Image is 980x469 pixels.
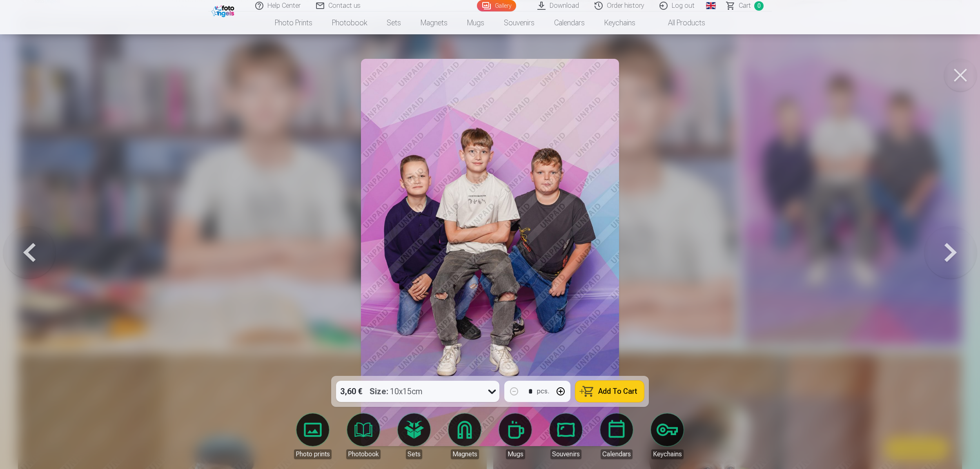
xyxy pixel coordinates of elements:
div: 10x15cm [370,381,423,402]
a: Sets [391,413,437,459]
a: Mugs [457,11,494,34]
div: Photo prints [294,449,332,459]
a: Souvenirs [494,11,544,34]
a: Souvenirs [543,413,589,459]
span: Сart [739,1,751,11]
span: Add To Cart [598,388,637,395]
div: Magnets [451,449,479,459]
div: Photobook [346,449,381,459]
a: Photobook [322,11,377,34]
a: Calendars [594,413,639,459]
a: Photo prints [265,11,322,34]
a: Calendars [544,11,595,34]
div: 3,60 € [336,381,366,402]
strong: Size : [370,386,388,397]
a: Sets [377,11,411,34]
a: Photobook [341,413,386,459]
div: pcs. [537,386,549,396]
div: Souvenirs [550,449,581,459]
a: Keychains [644,413,690,459]
a: Magnets [442,413,488,459]
div: Keychains [651,449,684,459]
a: Magnets [411,11,457,34]
a: Keychains [595,11,645,34]
span: 0 [754,1,764,11]
div: Mugs [506,449,525,459]
button: Add To Cart [575,381,644,402]
a: Mugs [492,413,538,459]
a: All products [645,11,715,34]
img: /fa1 [212,3,236,17]
a: Photo prints [290,413,336,459]
div: Sets [406,449,422,459]
div: Calendars [601,449,633,459]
